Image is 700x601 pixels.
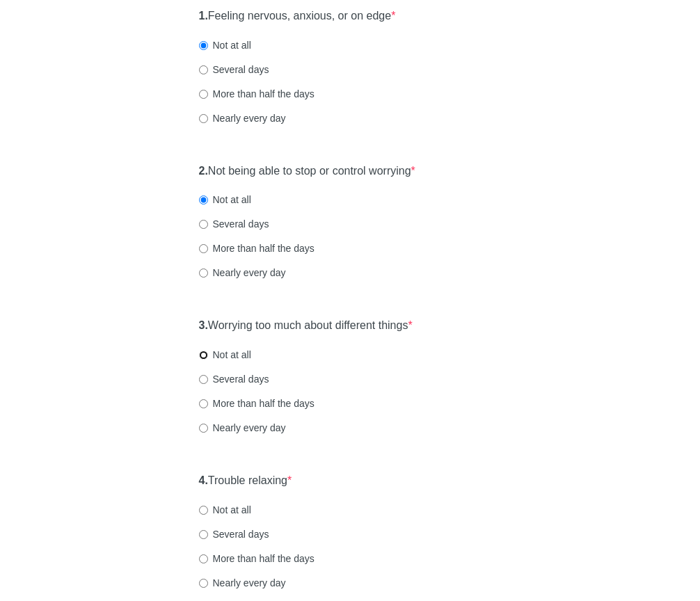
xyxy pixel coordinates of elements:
input: Not at all [199,351,208,360]
label: Several days [199,63,269,77]
input: More than half the days [199,399,208,408]
input: Several days [199,530,208,539]
input: Not at all [199,41,208,50]
label: More than half the days [199,552,315,566]
label: Nearly every day [199,111,286,125]
input: Nearly every day [199,424,208,433]
label: More than half the days [199,396,315,410]
strong: 3. [199,319,208,331]
strong: 4. [199,474,208,486]
input: Not at all [199,195,208,205]
label: Nearly every day [199,266,286,280]
label: Several days [199,527,269,541]
label: Feeling nervous, anxious, or on edge [199,8,396,24]
input: Several days [199,65,208,74]
label: Worrying too much about different things [199,318,413,334]
strong: 1. [199,10,208,22]
label: Not at all [199,38,251,52]
label: Not at all [199,503,251,517]
label: Not being able to stop or control worrying [199,163,415,179]
strong: 2. [199,165,208,177]
label: Several days [199,217,269,231]
input: Nearly every day [199,269,208,278]
input: Not at all [199,506,208,515]
label: More than half the days [199,241,315,255]
label: Nearly every day [199,576,286,590]
label: Not at all [199,348,251,362]
label: Several days [199,372,269,386]
label: Not at all [199,193,251,207]
input: More than half the days [199,90,208,99]
input: Several days [199,220,208,229]
input: Nearly every day [199,579,208,588]
label: Nearly every day [199,421,286,435]
input: More than half the days [199,554,208,563]
input: More than half the days [199,244,208,253]
input: Nearly every day [199,114,208,123]
input: Several days [199,375,208,384]
label: Trouble relaxing [199,473,292,489]
label: More than half the days [199,87,315,101]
